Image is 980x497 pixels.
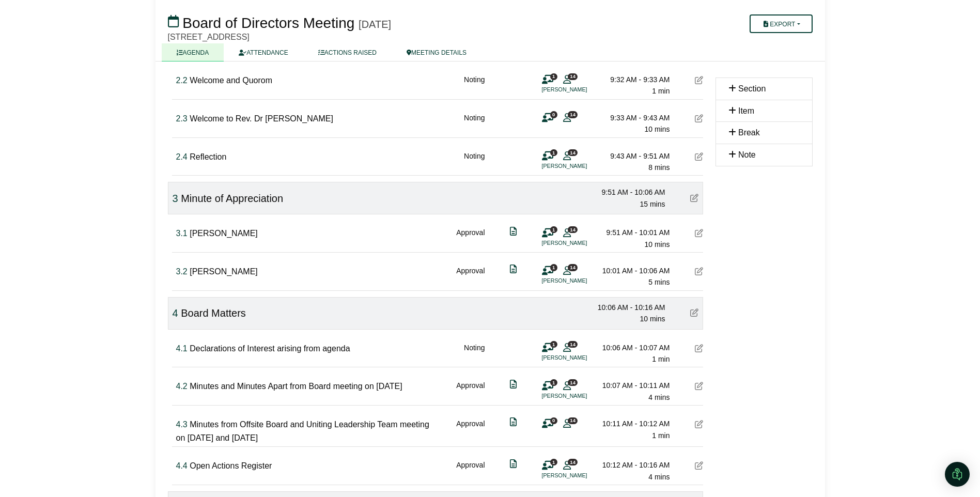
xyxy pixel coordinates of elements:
[456,380,485,403] div: Approval
[176,344,188,353] span: Click to fine tune number
[176,229,188,238] span: Click to fine tune number
[176,461,188,470] span: Click to fine tune number
[190,229,258,238] span: [PERSON_NAME]
[648,278,670,286] span: 5 mins
[598,112,670,123] div: 9:33 AM - 9:43 AM
[303,43,392,61] a: ACTIONS RAISED
[652,87,670,95] span: 1 min
[568,379,578,386] span: 14
[464,112,485,135] div: Noting
[176,420,429,442] span: Minutes from Offsite Board and Uniting Leadership Team meeting on [DATE] and [DATE]
[598,342,670,353] div: 10:06 AM - 10:07 AM
[190,267,258,276] span: [PERSON_NAME]
[598,227,670,238] div: 9:51 AM - 10:01 AM
[738,128,760,137] span: Break
[176,152,188,161] span: Click to fine tune number
[224,43,303,61] a: ATTENDANCE
[181,193,283,204] span: Minute of Appreciation
[640,315,665,323] span: 10 mins
[176,114,188,123] span: Click to fine tune number
[176,382,188,391] span: Click to fine tune number
[456,227,485,250] div: Approval
[598,265,670,276] div: 10:01 AM - 10:06 AM
[568,111,578,118] span: 14
[542,276,619,285] li: [PERSON_NAME]
[359,18,391,30] div: [DATE]
[456,265,485,288] div: Approval
[738,84,766,93] span: Section
[464,150,485,174] div: Noting
[750,14,812,33] button: Export
[568,149,578,156] span: 14
[598,380,670,391] div: 10:07 AM - 10:11 AM
[598,418,670,429] div: 10:11 AM - 10:12 AM
[652,355,670,363] span: 1 min
[190,76,272,85] span: Welcome and Quorom
[550,417,557,424] span: 0
[738,150,756,159] span: Note
[652,431,670,440] span: 1 min
[648,163,670,172] span: 8 mins
[181,307,246,319] span: Board Matters
[550,341,557,348] span: 1
[550,264,557,271] span: 1
[568,226,578,233] span: 14
[568,73,578,80] span: 14
[644,240,670,248] span: 10 mins
[542,392,619,400] li: [PERSON_NAME]
[456,418,485,444] div: Approval
[464,74,485,97] div: Noting
[542,353,619,362] li: [PERSON_NAME]
[190,344,350,353] span: Declarations of Interest arising from agenda
[644,125,670,133] span: 10 mins
[598,150,670,162] div: 9:43 AM - 9:51 AM
[945,462,970,487] div: Open Intercom Messenger
[593,302,665,313] div: 10:06 AM - 10:16 AM
[550,379,557,386] span: 1
[176,420,188,429] span: Click to fine tune number
[542,471,619,480] li: [PERSON_NAME]
[162,43,224,61] a: AGENDA
[176,76,188,85] span: Click to fine tune number
[190,114,333,123] span: Welcome to Rev. Dr [PERSON_NAME]
[190,461,272,470] span: Open Actions Register
[464,342,485,365] div: Noting
[173,307,178,319] span: Click to fine tune number
[190,152,226,161] span: Reflection
[542,239,619,247] li: [PERSON_NAME]
[456,459,485,483] div: Approval
[550,73,557,80] span: 1
[190,382,402,391] span: Minutes and Minutes Apart from Board meeting on [DATE]
[593,187,665,198] div: 9:51 AM - 10:06 AM
[568,341,578,348] span: 14
[598,459,670,471] div: 10:12 AM - 10:16 AM
[542,162,619,170] li: [PERSON_NAME]
[648,393,670,401] span: 4 mins
[176,267,188,276] span: Click to fine tune number
[550,226,557,233] span: 1
[392,43,481,61] a: MEETING DETAILS
[598,74,670,85] div: 9:32 AM - 9:33 AM
[542,85,619,94] li: [PERSON_NAME]
[568,417,578,424] span: 14
[550,459,557,465] span: 1
[550,111,557,118] span: 0
[568,264,578,271] span: 14
[648,473,670,481] span: 4 mins
[738,106,754,115] span: Item
[568,459,578,465] span: 14
[640,200,665,208] span: 15 mins
[550,149,557,156] span: 1
[168,33,250,41] span: [STREET_ADDRESS]
[182,15,354,31] span: Board of Directors Meeting
[173,193,178,204] span: Click to fine tune number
